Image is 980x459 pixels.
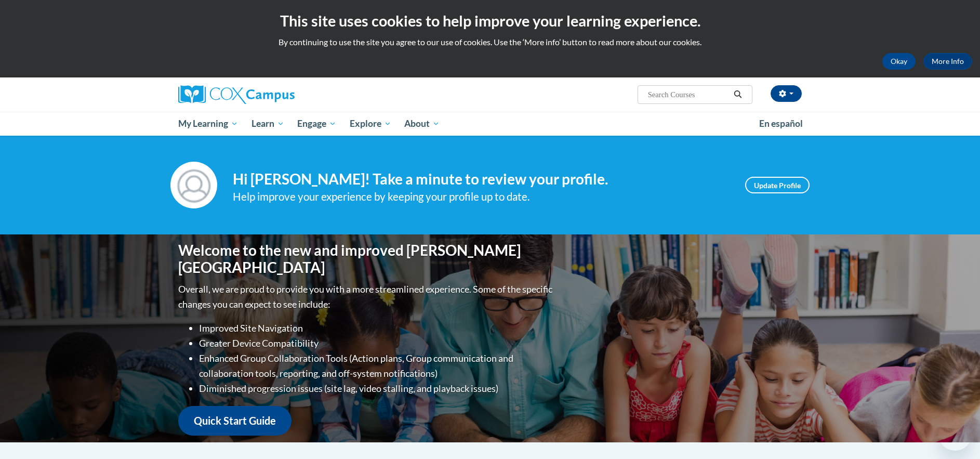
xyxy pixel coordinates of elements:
[882,53,916,70] button: Okay
[199,381,555,396] li: Diminished progression issues (site lag, video stalling, and playback issues)
[178,85,376,104] a: Cox Campus
[163,112,817,136] div: Main menu
[290,112,343,136] a: Engage
[730,88,746,101] button: Search
[199,336,555,351] li: Greater Device Compatibility
[297,117,336,130] span: Engage
[251,117,284,130] span: Learn
[199,351,555,381] li: Enhanced Group Collaboration Tools (Action plans, Group communication and collaboration tools, re...
[771,85,802,102] button: Account Settings
[752,113,810,135] a: En español
[350,117,391,130] span: Explore
[178,282,555,312] p: Overall, we are proud to provide you with a more streamlined experience. Some of the specific cha...
[8,10,972,31] h2: This site uses cookies to help improve your learning experience.
[404,117,440,130] span: About
[245,112,291,136] a: Learn
[199,321,555,336] li: Improved Site Navigation
[178,85,295,104] img: Cox Campus
[745,177,810,193] a: Update Profile
[8,36,972,48] p: By continuing to use the site you agree to our use of cookies. Use the ‘More info’ button to read...
[647,88,730,101] input: Search Courses
[343,112,398,136] a: Explore
[178,242,555,277] h1: Welcome to the new and improved [PERSON_NAME][GEOGRAPHIC_DATA]
[233,171,730,188] h4: Hi [PERSON_NAME]! Take a minute to review your profile.
[759,118,803,129] span: En español
[178,117,238,130] span: My Learning
[178,406,292,436] a: Quick Start Guide
[923,53,972,70] a: More Info
[938,417,972,451] iframe: Button to launch messaging window
[398,112,447,136] a: About
[170,162,217,208] img: Profile Image
[233,188,730,205] div: Help improve your experience by keeping your profile up to date.
[171,112,245,136] a: My Learning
